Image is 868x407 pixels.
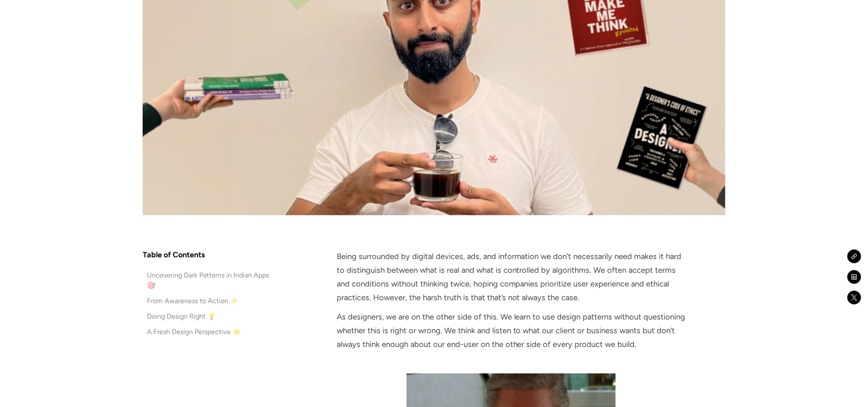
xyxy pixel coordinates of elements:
[143,270,278,291] a: Uncovering Dark Patterns in Indian Apps 🎯
[147,270,278,291] div: Uncovering Dark Patterns in Indian Apps 🎯
[337,310,685,352] p: As designers, we are on the other side of this. We learn to use design patterns without questioni...
[143,327,278,337] a: A Fresh Design Perspective 🌟
[143,296,278,306] a: From Awareness to Action ⚡
[143,250,205,260] h4: Table of Contents
[147,311,216,322] div: Doing Design Right 💡
[147,296,239,306] div: From Awareness to Action ⚡
[147,327,241,337] div: A Fresh Design Perspective 🌟
[337,250,685,305] p: Being surrounded by digital devices, ads, and information we don’t necessarily need makes it hard...
[143,311,278,322] a: Doing Design Right 💡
